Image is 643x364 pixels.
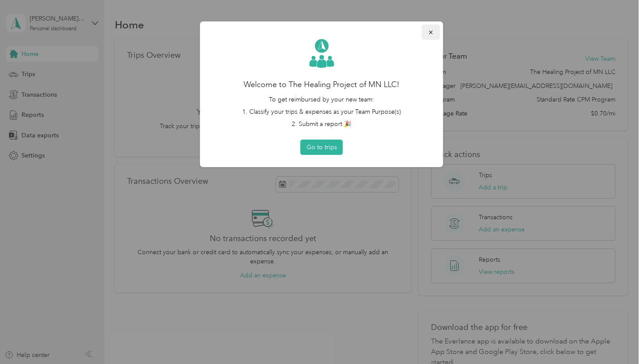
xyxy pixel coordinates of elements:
p: To get reimbursed by your new team: [212,95,431,104]
li: 1. Classify your trips & expenses as your Team Purpose(s) [212,107,431,116]
li: 2. Submit a report 🎉 [212,119,431,129]
h2: Welcome to The Healing Project of MN LLC! [212,79,431,91]
button: Go to trips [300,140,343,155]
iframe: Everlance-gr Chat Button Frame [594,315,643,364]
